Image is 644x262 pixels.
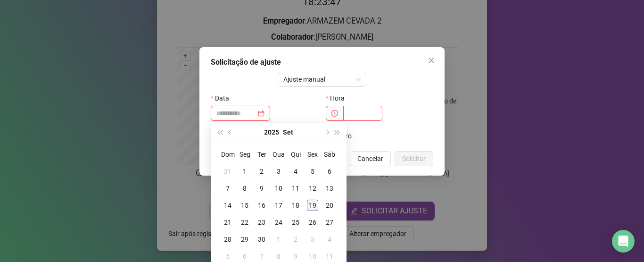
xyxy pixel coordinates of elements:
div: 23 [256,217,267,228]
td: 2025-09-01 [236,163,253,180]
td: 2025-09-17 [270,197,287,214]
div: 26 [307,217,318,228]
div: 17 [273,200,284,211]
td: 2025-09-04 [287,163,304,180]
td: 2025-09-08 [236,180,253,197]
th: Seg [236,146,253,163]
td: 2025-10-03 [304,231,321,248]
div: 11 [324,251,335,262]
div: 3 [307,234,318,245]
button: prev-year [225,123,235,142]
div: 8 [273,251,284,262]
button: Cancelar [350,151,391,166]
div: 2 [290,234,301,245]
td: 2025-09-14 [219,197,236,214]
label: Hora [326,91,351,106]
td: 2025-08-31 [219,163,236,180]
div: 13 [324,183,335,194]
td: 2025-09-18 [287,197,304,214]
div: 5 [222,251,233,262]
div: 3 [273,166,284,177]
div: 21 [222,217,233,228]
div: 30 [256,234,267,245]
div: 4 [324,234,335,245]
div: Open Intercom Messenger [612,230,635,253]
div: 7 [222,183,233,194]
td: 2025-09-07 [219,180,236,197]
td: 2025-10-02 [287,231,304,248]
td: 2025-09-27 [321,214,338,231]
button: super-prev-year [215,123,225,142]
td: 2025-10-04 [321,231,338,248]
td: 2025-09-10 [270,180,287,197]
div: Solicitação de ajuste [211,57,433,68]
td: 2025-09-23 [253,214,270,231]
td: 2025-09-21 [219,214,236,231]
button: month panel [283,123,293,142]
div: 9 [256,183,267,194]
span: close [428,57,435,64]
span: clock-circle [331,110,338,117]
td: 2025-09-28 [219,231,236,248]
button: Solicitar [395,151,433,166]
td: 2025-09-05 [304,163,321,180]
td: 2025-09-03 [270,163,287,180]
span: Ajuste manual [283,72,361,86]
th: Qua [270,146,287,163]
div: 7 [256,251,267,262]
div: 6 [239,251,250,262]
div: 8 [239,183,250,194]
th: Dom [219,146,236,163]
div: 15 [239,200,250,211]
div: 22 [239,217,250,228]
td: 2025-09-02 [253,163,270,180]
div: 16 [256,200,267,211]
td: 2025-09-16 [253,197,270,214]
td: 2025-09-26 [304,214,321,231]
div: 28 [222,234,233,245]
td: 2025-10-01 [270,231,287,248]
div: 10 [273,183,284,194]
div: 25 [290,217,301,228]
button: super-next-year [332,123,343,142]
td: 2025-09-22 [236,214,253,231]
div: 6 [324,166,335,177]
div: 14 [222,200,233,211]
div: 1 [239,166,250,177]
div: 18 [290,200,301,211]
button: next-year [322,123,332,142]
td: 2025-09-11 [287,180,304,197]
td: 2025-09-20 [321,197,338,214]
th: Qui [287,146,304,163]
td: 2025-09-30 [253,231,270,248]
div: 20 [324,200,335,211]
td: 2025-09-24 [270,214,287,231]
button: year panel [264,123,279,142]
div: 9 [290,251,301,262]
td: 2025-09-25 [287,214,304,231]
div: 5 [307,166,318,177]
label: Data [211,91,235,106]
div: 27 [324,217,335,228]
td: 2025-09-13 [321,180,338,197]
div: 2 [256,166,267,177]
div: 12 [307,183,318,194]
div: 19 [307,200,318,211]
th: Ter [253,146,270,163]
div: 1 [273,234,284,245]
div: 29 [239,234,250,245]
div: 31 [222,166,233,177]
span: Cancelar [357,153,383,164]
div: 11 [290,183,301,194]
td: 2025-09-19 [304,197,321,214]
td: 2025-09-09 [253,180,270,197]
th: Sáb [321,146,338,163]
button: Close [424,53,439,68]
td: 2025-09-15 [236,197,253,214]
td: 2025-09-29 [236,231,253,248]
div: 24 [273,217,284,228]
div: 4 [290,166,301,177]
div: 10 [307,251,318,262]
td: 2025-09-12 [304,180,321,197]
td: 2025-09-06 [321,163,338,180]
